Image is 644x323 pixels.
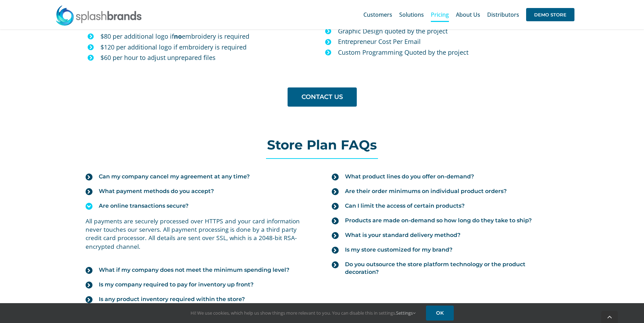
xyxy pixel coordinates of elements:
a: Is any product inventory required within the store? [86,292,312,307]
a: OK [426,306,454,321]
a: What if my company does not meet the minimum spending level? [86,263,312,277]
a: Do you outsource the store platform technology or the product decoration? [332,257,558,279]
span: What product lines do you offer on-demand? [345,173,474,180]
span: Are online transactions secure? [99,202,188,210]
span: DEMO STORE [526,8,574,21]
p: Custom Programming Quoted by the project [338,47,565,58]
a: Products are made on-demand so how long do they take to ship? [332,213,558,228]
span: What payment methods do you accept? [99,187,214,195]
p: $60 per hour to adjust unprepared files [100,52,317,63]
img: SplashBrands.com Logo [55,5,142,26]
span: Is my company required to pay for inventory up front? [99,281,253,289]
span: Solutions [399,12,424,17]
a: Customers [363,3,392,26]
h2: Store Plan FAQs [79,138,565,152]
a: Pricing [431,3,449,26]
span: Can my company cancel my agreement at any time? [99,173,250,180]
a: Can my company cancel my agreement at any time? [86,169,312,184]
span: Distributors [487,12,519,17]
p: $120 per additional logo if embroidery is required [100,42,317,53]
span: Do you outsource the store platform technology or the product decoration? [345,261,558,276]
nav: Main Menu Sticky [363,3,574,26]
a: CONTACT US [288,87,357,107]
span: Customers [363,12,392,17]
p: Graphic Design quoted by the project [338,26,565,37]
span: What is your standard delivery method? [345,231,460,239]
a: What is your standard delivery method? [332,228,558,243]
p: All payments are securely processed over HTTPS and your card information never touches our server... [86,217,312,251]
span: Is my store customized for my brand? [345,246,452,254]
span: Is any product inventory required within the store? [99,295,245,303]
a: Distributors [487,3,519,26]
a: Can I limit the access of certain products? [332,199,558,213]
a: Settings [396,310,416,316]
a: Is my store customized for my brand? [332,243,558,257]
span: Can I limit the access of certain products? [345,202,465,210]
p: Entrepreneur Cost Per Email [338,36,565,47]
a: What product lines do you offer on-demand? [332,169,558,184]
span: Are their order minimums on individual product orders? [345,187,507,195]
a: Is my company required to pay for inventory up front? [86,277,312,292]
span: About Us [456,12,480,17]
span: What if my company does not meet the minimum spending level? [99,266,289,274]
a: DEMO STORE [526,3,574,26]
a: Are online transactions secure? [86,199,312,213]
span: CONTACT US [301,93,343,101]
p: $80 per additional logo if embroidery is required [100,31,317,42]
a: What payment methods do you accept? [86,184,312,199]
span: Pricing [431,12,449,17]
b: no [174,32,182,40]
span: Products are made on-demand so how long do they take to ship? [345,217,532,224]
span: Hi! We use cookies, which help us show things more relevant to you. You can disable this in setti... [191,310,416,316]
a: Are their order minimums on individual product orders? [332,184,558,199]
